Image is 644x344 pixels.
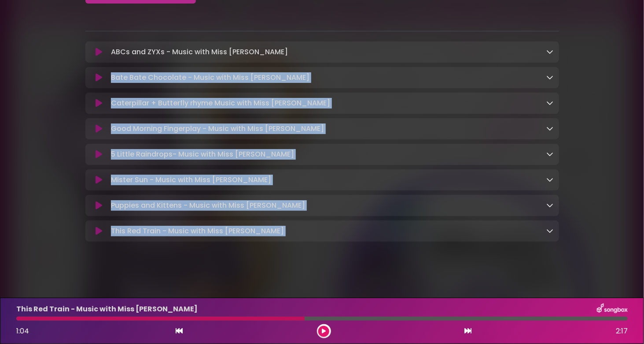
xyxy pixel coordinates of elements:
p: This Red Train - Music with Miss [PERSON_NAME] [111,226,284,236]
p: Puppies and Kittens - Music with Miss [PERSON_NAME] [111,200,305,211]
p: Good Morning Fingerplay - Music with Miss [PERSON_NAME] [111,123,324,134]
p: Caterpillar + Butterfly rhyme Music with Miss [PERSON_NAME] [111,98,330,108]
p: Bate Bate Chocolate - Music with Miss [PERSON_NAME] [111,72,309,83]
p: Mister Sun - Music with Miss [PERSON_NAME] [111,175,271,185]
p: 5 Little Raindrops- Music with Miss [PERSON_NAME] [111,149,294,160]
p: ABCs and ZYXs - Music with Miss [PERSON_NAME] [111,47,288,57]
